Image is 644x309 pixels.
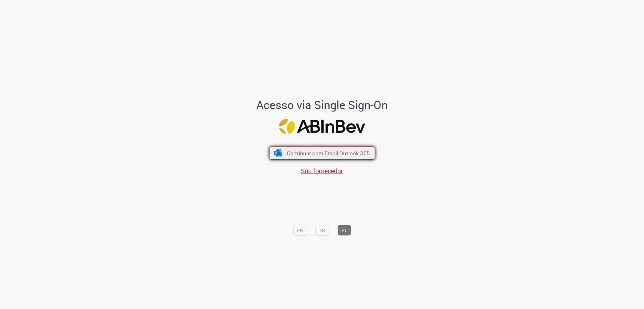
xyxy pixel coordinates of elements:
[301,166,343,175] a: Sou fornecedor
[337,225,351,235] button: PT
[315,225,329,235] button: ES
[293,225,307,235] button: EN
[286,150,369,157] span: Continuar com Email Outlook 365
[235,99,409,111] h1: Acesso via Single Sign-On
[269,146,375,160] button: ícone Azure/Microsoft 360 Continuar com Email Outlook 365
[273,150,282,157] img: ícone Azure/Microsoft 360
[279,119,365,134] img: Logo ABInBev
